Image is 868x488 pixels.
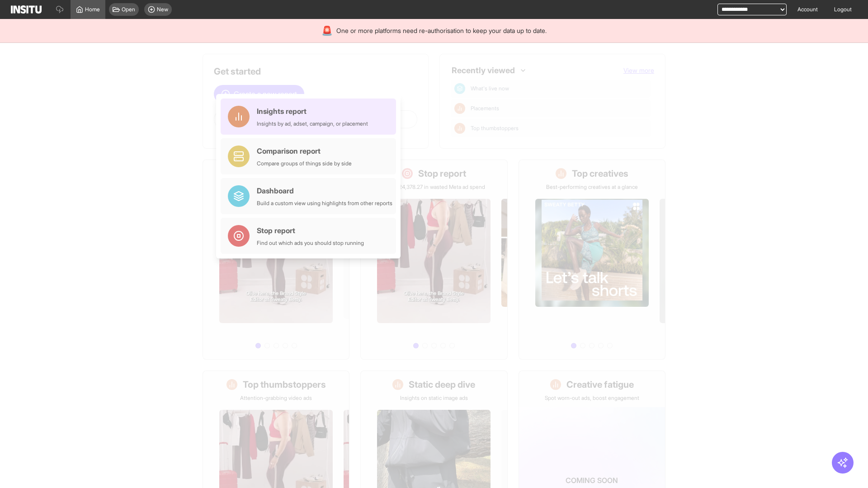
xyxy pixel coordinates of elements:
[11,5,42,14] img: Logo
[257,225,364,236] div: Stop report
[321,24,333,37] div: 🚨
[336,26,547,35] span: One or more platforms need re-authorisation to keep your data up to date.
[257,239,364,247] div: Find out which ads you should stop running
[157,6,168,13] span: New
[257,120,368,127] div: Insights by ad, adset, campaign, or placement
[257,200,392,207] div: Build a custom view using highlights from other reports
[85,6,100,13] span: Home
[257,145,352,156] div: Comparison report
[122,6,135,13] span: Open
[257,106,368,117] div: Insights report
[257,185,392,196] div: Dashboard
[257,160,352,167] div: Compare groups of things side by side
